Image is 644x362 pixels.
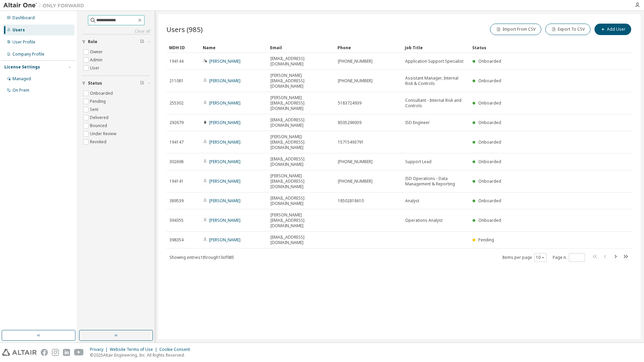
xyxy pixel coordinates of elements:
[405,159,431,164] span: Support Lead
[536,255,545,260] button: 10
[270,173,332,189] span: [PERSON_NAME][EMAIL_ADDRESS][DOMAIN_NAME]
[209,139,240,145] a: [PERSON_NAME]
[478,178,501,184] span: Onboarded
[270,73,332,89] span: [PERSON_NAME][EMAIL_ADDRESS][DOMAIN_NAME]
[209,120,240,125] a: [PERSON_NAME]
[90,122,108,130] label: Bounced
[209,178,240,184] a: [PERSON_NAME]
[90,130,118,138] label: Under Review
[405,120,430,125] span: ISD Engineer
[169,254,234,260] span: Showing entries 1 through 10 of 985
[140,39,144,44] span: Clear filter
[209,78,240,84] a: [PERSON_NAME]
[338,179,373,184] span: [PHONE_NUMBER]
[490,24,541,35] button: Import From CSV
[90,89,114,97] label: Onboarded
[338,78,373,84] span: [PHONE_NUMBER]
[478,58,501,64] span: Onboarded
[3,2,88,9] img: Altair One
[478,217,501,223] span: Onboarded
[169,78,184,84] span: 211081
[203,42,265,53] div: Name
[478,100,501,106] span: Onboarded
[405,218,443,223] span: Operations Analyst
[478,198,501,204] span: Onboarded
[166,25,203,34] span: Users (985)
[338,100,361,106] span: 5183724939
[90,64,101,72] label: User
[82,76,150,91] button: Status
[270,235,332,245] span: [EMAIL_ADDRESS][DOMAIN_NAME]
[90,97,107,105] label: Pending
[338,59,373,64] span: [PHONE_NUMBER]
[405,176,466,187] span: ISD Operations - Data Management & Reporting
[74,349,84,356] img: youtube.svg
[209,159,240,164] a: [PERSON_NAME]
[405,198,419,204] span: Analyst
[169,237,184,243] span: 398354
[12,52,44,57] div: Company Profile
[405,59,463,64] span: Application Support Specialist
[90,48,104,56] label: Owner
[12,15,35,21] div: Dashboard
[12,76,31,82] div: Managed
[209,217,240,223] a: [PERSON_NAME]
[90,352,194,358] p: © 2025 Altair Engineering, Inc. All Rights Reserved.
[169,179,184,184] span: 194141
[169,140,184,145] span: 194147
[478,120,501,125] span: Onboarded
[338,120,361,125] span: 8505296939
[88,81,102,86] span: Status
[405,76,466,86] span: Assistant Manager, Internal Risk & Controls
[82,29,150,34] a: Clear all
[270,56,332,67] span: [EMAIL_ADDRESS][DOMAIN_NAME]
[90,347,110,352] div: Privacy
[209,100,240,106] a: [PERSON_NAME]
[169,59,184,64] span: 194144
[478,159,501,164] span: Onboarded
[12,39,35,45] div: User Profile
[140,81,144,86] span: Clear filter
[110,347,159,352] div: Website Terms of Use
[478,237,494,243] span: Pending
[52,349,59,356] img: instagram.svg
[478,78,501,84] span: Onboarded
[594,24,631,35] button: Add User
[270,212,332,229] span: [PERSON_NAME][EMAIL_ADDRESS][DOMAIN_NAME]
[553,253,585,262] span: Page n.
[63,349,70,356] img: linkedin.svg
[169,159,184,164] span: 302698
[472,42,598,53] div: Status
[270,117,332,128] span: [EMAIL_ADDRESS][DOMAIN_NAME]
[88,39,97,44] span: Role
[90,56,104,64] label: Admin
[4,64,40,70] div: License Settings
[545,24,590,35] button: Export To CSV
[90,105,100,114] label: Sent
[169,218,184,223] span: 394355
[209,198,240,204] a: [PERSON_NAME]
[270,134,332,150] span: [PERSON_NAME][EMAIL_ADDRESS][DOMAIN_NAME]
[502,253,547,262] span: Items per page
[209,58,240,64] a: [PERSON_NAME]
[169,42,197,53] div: MDH ID
[169,198,184,204] span: 389539
[12,27,25,33] div: Users
[12,88,29,93] div: On Prem
[405,98,466,109] span: Consultant - Internal Risk and Controls
[337,42,399,53] div: Phone
[270,195,332,206] span: [EMAIL_ADDRESS][DOMAIN_NAME]
[90,138,108,146] label: Revoked
[338,198,364,204] span: 18502818610
[405,42,467,53] div: Job Title
[41,349,48,356] img: facebook.svg
[2,349,37,356] img: altair_logo.svg
[209,237,240,243] a: [PERSON_NAME]
[478,139,501,145] span: Onboarded
[338,159,373,164] span: [PHONE_NUMBER]
[169,120,184,125] span: 292679
[82,34,150,49] button: Role
[169,100,184,106] span: 255302
[270,42,332,53] div: Email
[90,114,110,122] label: Delivered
